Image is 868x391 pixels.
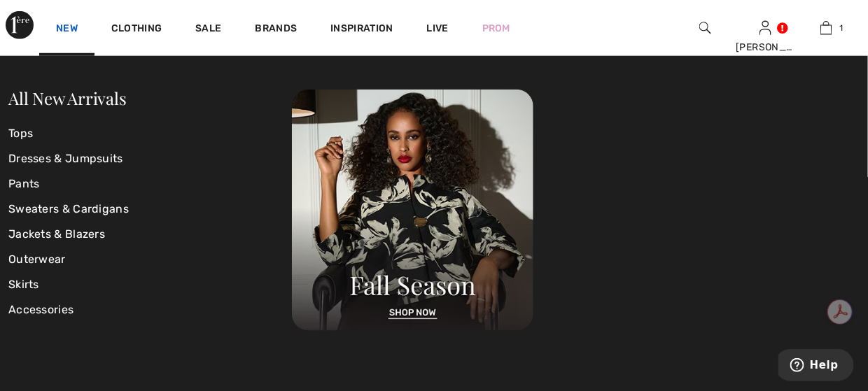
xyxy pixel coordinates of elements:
[195,22,221,37] a: Sale
[330,22,393,37] span: Inspiration
[8,272,292,297] a: Skirts
[759,21,771,34] a: Sign In
[8,87,126,109] a: All New Arrivals
[759,20,771,36] img: My Info
[778,349,854,384] iframe: Opens a widget where you can find more information
[8,297,292,322] a: Accessories
[736,40,795,55] div: [PERSON_NAME]
[255,22,297,37] a: Brands
[8,146,292,171] a: Dresses & Jumpsuits
[839,22,843,34] span: 1
[8,171,292,197] a: Pants
[797,20,856,36] a: 1
[6,11,34,39] img: 1ère Avenue
[699,20,711,36] img: search the website
[8,121,292,146] a: Tops
[56,22,78,37] a: New
[820,20,832,36] img: My Bag
[8,222,292,247] a: Jackets & Blazers
[292,90,533,331] img: 250825120107_a8d8ca038cac6.jpg
[8,197,292,222] a: Sweaters & Cardigans
[111,22,162,37] a: Clothing
[8,247,292,272] a: Outerwear
[482,21,510,36] a: Prom
[427,21,449,36] a: Live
